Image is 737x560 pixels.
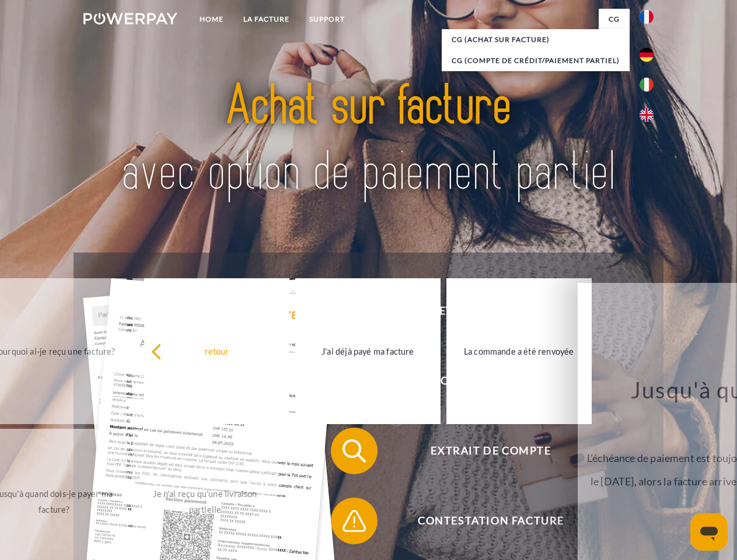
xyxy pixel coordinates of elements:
[302,343,434,359] div: J'ai déjà payé ma facture
[190,9,233,30] a: Home
[111,56,626,223] img: title-powerpay_fr.svg
[442,50,630,71] a: CG (Compte de crédit/paiement partiel)
[151,343,282,359] div: retour
[690,513,728,551] iframe: Bouton de lancement de la fenêtre de messagerie
[340,436,369,466] img: qb_search.svg
[233,9,299,30] a: LA FACTURE
[139,486,271,517] div: Je n'ai reçu qu'une livraison partielle
[599,9,630,30] a: CG
[442,29,630,50] a: CG (achat sur facture)
[453,343,585,359] div: La commande a été renvoyée
[331,498,634,544] button: Contestation Facture
[348,498,634,544] span: Contestation Facture
[640,10,654,24] img: fr
[640,78,654,92] img: it
[331,428,634,474] button: Extrait de compte
[83,13,177,24] img: logo-powerpay-white.svg
[299,9,355,30] a: Support
[640,108,654,122] img: en
[348,428,634,474] span: Extrait de compte
[340,506,369,535] img: qb_warning.svg
[640,48,654,62] img: de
